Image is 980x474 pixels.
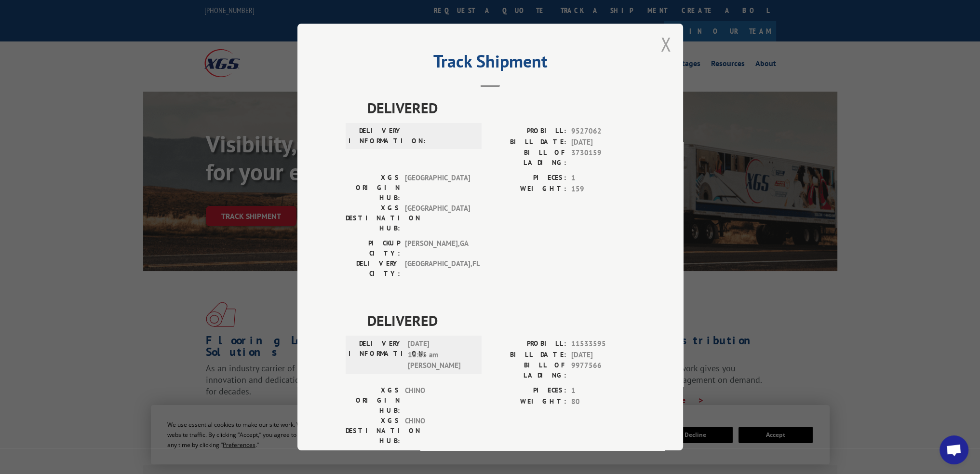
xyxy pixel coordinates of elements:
[490,137,566,148] label: BILL DATE:
[346,385,400,416] label: XGS ORIGIN HUB:
[490,184,566,195] label: WEIGHT:
[490,396,566,407] label: WEIGHT:
[405,238,470,258] span: [PERSON_NAME] , GA
[490,173,566,184] label: PIECES:
[571,148,635,168] span: 3730159
[346,54,635,73] h2: Track Shipment
[490,339,566,350] label: PROBILL:
[346,238,400,258] label: PICKUP CITY:
[408,339,473,371] span: [DATE] 10:15 am [PERSON_NAME]
[405,173,470,203] span: [GEOGRAPHIC_DATA]
[571,360,635,380] span: 9977566
[346,258,400,279] label: DELIVERY CITY:
[405,258,470,279] span: [GEOGRAPHIC_DATA] , FL
[490,148,566,168] label: BILL OF LADING:
[349,126,403,146] label: DELIVERY INFORMATION:
[405,385,470,416] span: CHINO
[660,31,671,57] button: Close modal
[490,360,566,380] label: BILL OF LADING:
[571,350,635,361] span: [DATE]
[405,416,470,446] span: CHINO
[349,339,403,371] label: DELIVERY INFORMATION:
[571,184,635,195] span: 159
[571,396,635,407] span: 80
[490,385,566,396] label: PIECES:
[346,416,400,446] label: XGS DESTINATION HUB:
[490,126,566,137] label: PROBILL:
[405,203,470,233] span: [GEOGRAPHIC_DATA]
[571,385,635,396] span: 1
[367,310,635,331] span: DELIVERED
[571,126,635,137] span: 9527062
[571,339,635,350] span: 11533595
[367,97,635,119] span: DELIVERED
[571,173,635,184] span: 1
[940,435,968,464] div: Open chat
[346,203,400,233] label: XGS DESTINATION HUB:
[490,350,566,361] label: BILL DATE:
[346,173,400,203] label: XGS ORIGIN HUB:
[571,137,635,148] span: [DATE]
